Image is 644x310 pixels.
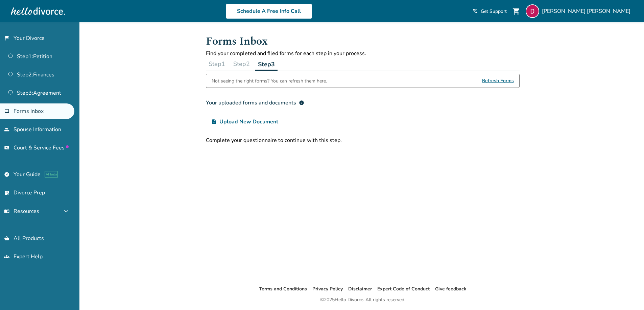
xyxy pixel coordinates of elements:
[610,278,644,310] iframe: Chat Widget
[312,286,343,292] a: Privacy Policy
[473,8,478,14] span: phone_in_talk
[435,285,467,293] li: Give feedback
[206,137,520,144] div: Complete your questionnaire to continue with this step.
[481,8,507,15] span: Get Support
[45,171,58,178] span: AI beta
[4,109,9,114] span: inbox
[4,35,9,41] span: flag_2
[231,57,253,71] button: Step2
[473,8,507,15] a: phone_in_talkGet Support
[206,33,520,50] h1: Forms Inbox
[4,208,39,215] span: Resources
[348,285,372,293] li: Disclaimer
[206,57,228,71] button: Step1
[14,108,44,115] span: Forms Inbox
[226,3,312,19] a: Schedule A Free Info Call
[4,190,9,195] span: list_alt_check
[219,118,278,126] span: Upload New Document
[14,144,69,151] span: Court & Service Fees
[212,74,327,88] div: Not seeing the right forms? You can refresh them here.
[206,99,304,107] div: Your uploaded forms and documents
[259,286,307,292] a: Terms and Conditions
[211,119,217,124] span: upload_file
[4,145,9,150] span: universal_currency_alt
[4,209,9,214] span: menu_book
[4,236,9,241] span: shopping_basket
[62,207,70,215] span: expand_more
[255,57,278,71] button: Step3
[377,286,430,292] a: Expert Code of Conduct
[4,172,9,177] span: explore
[526,4,539,18] img: David Umstot
[320,296,405,304] div: © 2025 Hello Divorce. All rights reserved.
[206,50,520,57] p: Find your completed and filed forms for each step in your process.
[512,7,520,15] span: shopping_cart
[299,100,304,105] span: info
[482,74,514,88] span: Refresh Forms
[542,7,633,15] span: [PERSON_NAME] [PERSON_NAME]
[4,254,9,259] span: groups
[4,127,9,132] span: people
